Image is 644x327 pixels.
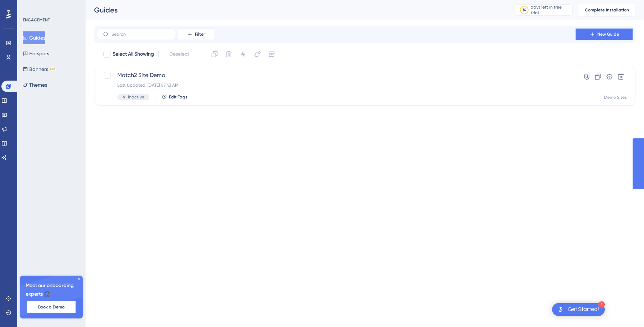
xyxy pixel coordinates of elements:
div: 1 [598,301,605,308]
div: Guides [94,5,498,15]
iframe: UserGuiding AI Assistant Launcher [614,299,635,320]
span: New Guide [597,31,619,37]
span: Complete Installation [585,7,629,13]
button: BannersBETA [23,63,56,76]
span: Inactive [128,94,144,100]
div: Last Updated: [DATE] 07:43 AM [117,82,555,88]
span: Filter [195,31,205,37]
div: Get Started! [568,306,599,313]
button: Edit Tags [161,94,187,100]
span: Book a Demo [38,304,65,310]
button: Book a Demo [27,301,76,313]
span: Meet our onboarding experts 🎧 [26,281,77,298]
img: launcher-image-alternative-text [556,305,565,314]
div: days left in free trial [531,4,570,16]
span: Deselect [169,50,189,58]
span: Match2 Site Demo [117,71,555,80]
button: Hotspots [23,47,49,60]
div: 14 [522,7,526,13]
button: Deselect [163,48,196,61]
span: Select All Showing [113,50,154,58]
button: Themes [23,78,47,91]
button: Complete Installation [578,4,635,16]
span: Edit Tags [169,94,187,100]
div: ENGAGEMENT [23,17,50,23]
div: Demo Sites [604,94,627,100]
button: New Guide [576,29,633,40]
div: Open Get Started! checklist, remaining modules: 1 [552,303,605,316]
button: Filter [178,29,214,40]
input: Search [112,32,169,37]
button: Guides [23,31,45,44]
div: BETA [50,67,56,71]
